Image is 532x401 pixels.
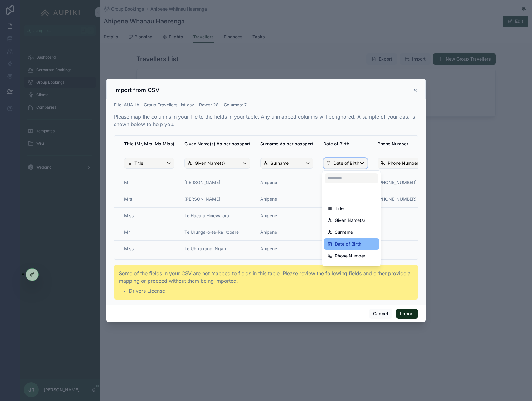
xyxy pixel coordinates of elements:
span: --- [327,193,333,200]
span: Surname [335,228,353,236]
span: Phone Number [335,252,365,260]
span: Title [335,205,344,212]
iframe: NPS [126,321,407,401]
span: Email [335,264,345,271]
div: scrollable content [114,136,418,259]
span: Given Name(s) [335,217,365,224]
span: Date of Birth [335,240,362,248]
